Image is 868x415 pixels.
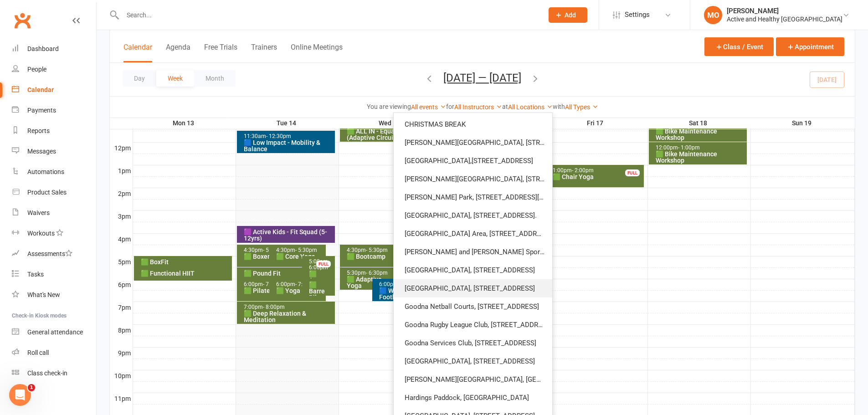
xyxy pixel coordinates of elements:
[552,168,642,174] div: 1:00pm
[308,259,333,271] div: 5:00pm
[266,133,291,139] span: - 12:30pm
[394,115,552,133] a: CHRISTMAS BREAK
[12,59,96,80] a: People
[276,282,324,287] div: 6:00pm
[12,264,96,285] a: Tasks
[750,118,855,129] th: Sun 19
[27,189,67,196] div: Product Sales
[394,334,552,352] a: Goodna Services Club, [STREET_ADDRESS]
[11,9,34,32] a: Clubworx
[27,271,44,278] div: Tasks
[110,393,133,404] th: 11pm
[647,118,750,129] th: Sat 18
[27,168,64,175] div: Automations
[110,347,133,359] th: 9pm
[110,302,133,313] th: 7pm
[727,7,842,15] div: [PERSON_NAME]
[110,324,133,336] th: 8pm
[446,103,454,110] strong: for
[110,233,133,245] th: 4pm
[339,118,442,129] th: Wed 15
[704,6,722,24] div: MO
[12,141,96,162] a: Messages
[243,287,292,294] div: 🟩 Pilates
[140,270,230,277] div: 🟩 Functional HIIT
[251,43,277,62] button: Trainers
[394,370,552,389] a: [PERSON_NAME][GEOGRAPHIC_DATA], [GEOGRAPHIC_DATA]
[123,43,152,62] button: Calendar
[243,247,292,253] div: 4:30pm
[316,261,331,267] div: FULL
[12,203,96,223] a: Waivers
[309,258,329,271] span: - 6:00pm
[123,70,156,87] button: Day
[27,291,60,298] div: What's New
[553,103,565,110] strong: with
[27,148,56,155] div: Messages
[12,162,96,182] a: Automations
[120,9,537,21] input: Search...
[394,279,552,297] a: [GEOGRAPHIC_DATA], [STREET_ADDRESS]
[263,304,285,310] span: - 8:00pm
[12,121,96,141] a: Reports
[394,297,552,316] a: Goodna Netball Courts, [STREET_ADDRESS]
[346,128,436,141] div: 🟩 ALL IN - Equal Ops (Adaptive Circuit)
[12,100,96,121] a: Payments
[394,133,552,152] a: [PERSON_NAME][GEOGRAPHIC_DATA], [STREET_ADDRESS][PERSON_NAME]
[394,225,552,243] a: [GEOGRAPHIC_DATA] Area, [STREET_ADDRESS]
[776,37,844,56] button: Appointment
[308,282,333,301] div: 🟩 Barre Pilates
[194,70,236,87] button: Month
[443,72,521,84] button: [DATE] — [DATE]
[236,118,339,129] th: Tue 14
[394,261,552,279] a: [GEOGRAPHIC_DATA], [STREET_ADDRESS]
[27,107,56,114] div: Payments
[133,118,236,129] th: Mon 13
[565,11,576,19] span: Add
[394,206,552,225] a: [GEOGRAPHIC_DATA], [STREET_ADDRESS].
[110,256,133,267] th: 5pm
[243,304,333,310] div: 7:00pm
[156,70,194,87] button: Week
[379,282,427,287] div: 6:00pm
[366,270,388,276] span: - 6:30pm
[379,287,427,300] div: 🟦 Walking Football
[27,45,59,52] div: Dashboard
[12,285,96,305] a: What's New
[308,271,333,290] div: 🟩 Aqua Fitness
[704,37,774,56] button: Class / Event
[394,243,552,261] a: [PERSON_NAME] and [PERSON_NAME] Sporting Complex, [STREET_ADDRESS]
[625,5,650,25] span: Settings
[625,169,640,176] div: FULL
[28,384,35,391] span: 1
[12,223,96,244] a: Workouts
[655,151,745,164] div: 🟩 Bike Maintenance Workshop
[263,247,285,253] span: - 5:30pm
[27,250,72,257] div: Assessments
[291,43,343,62] button: Online Meetings
[27,86,54,93] div: Calendar
[346,276,395,289] div: 🟩 Adaptive Yoga
[9,384,31,406] iframe: Intercom live chat
[346,253,436,260] div: 🟩 Bootcamp
[394,152,552,170] a: [GEOGRAPHIC_DATA],[STREET_ADDRESS]
[243,270,333,277] div: 🟩 Pound Fit
[110,210,133,222] th: 3pm
[243,133,333,139] div: 11:30am
[166,43,190,62] button: Agenda
[243,282,292,287] div: 6:00pm
[12,363,96,384] a: Class kiosk mode
[12,182,96,203] a: Product Sales
[394,389,552,407] a: Hardings Paddock, [GEOGRAPHIC_DATA]
[27,230,55,237] div: Workouts
[552,174,642,180] div: 🟩 Chair Yoga
[394,170,552,188] a: [PERSON_NAME][GEOGRAPHIC_DATA], [STREET_ADDRESS]
[655,145,745,151] div: 12:00pm
[27,369,67,377] div: Class check-in
[12,322,96,343] a: General attendance kiosk mode
[346,247,436,253] div: 4:30pm
[549,7,587,23] button: Add
[276,247,324,253] div: 4:30pm
[12,244,96,264] a: Assessments
[411,103,446,111] a: All events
